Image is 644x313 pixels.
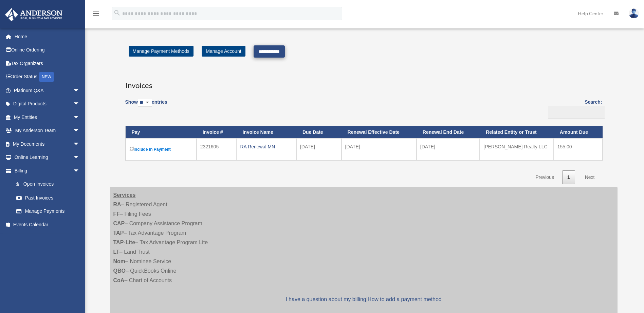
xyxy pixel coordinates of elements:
a: How to add a payment method [368,296,442,302]
strong: LT [113,249,119,255]
td: 155.00 [554,138,603,160]
a: Previous [530,170,559,184]
label: Include in Payment [129,145,193,153]
p: | [113,295,614,304]
a: Platinum Q&Aarrow_drop_down [5,84,90,97]
div: NEW [39,72,54,82]
a: Digital Productsarrow_drop_down [5,97,90,111]
a: $Open Invoices [10,178,83,191]
a: I have a question about my billing [286,296,366,302]
a: Past Invoices [10,191,87,205]
strong: Services [113,192,136,198]
a: My Anderson Teamarrow_drop_down [5,124,90,138]
span: arrow_drop_down [73,124,87,138]
input: Include in Payment [129,146,134,151]
strong: Nom [113,258,126,264]
a: Home [5,30,90,43]
span: arrow_drop_down [73,164,87,178]
th: Related Entity or Trust: activate to sort column ascending [480,126,554,139]
a: 1 [562,170,575,184]
span: arrow_drop_down [73,151,87,165]
strong: QBO [113,268,126,274]
a: menu [92,12,100,18]
input: Search: [548,106,605,119]
span: arrow_drop_down [73,110,87,124]
img: Anderson Advisors Platinum Portal [3,8,65,21]
th: Renewal End Date: activate to sort column ascending [417,126,480,139]
span: arrow_drop_down [73,97,87,111]
span: $ [20,180,23,189]
i: menu [92,9,100,18]
th: Due Date: activate to sort column ascending [296,126,342,139]
label: Show entries [125,98,167,113]
strong: TAP [113,230,124,236]
div: RA Renewal MN [240,142,292,151]
a: Next [580,170,600,184]
a: Online Ordering [5,43,90,57]
a: Manage Payments [10,205,87,218]
a: Order StatusNEW [5,70,90,84]
span: arrow_drop_down [73,137,87,151]
th: Renewal Effective Date: activate to sort column ascending [342,126,417,139]
strong: RA [113,202,121,207]
a: Manage Payment Methods [129,46,194,57]
h3: Invoices [125,74,602,91]
a: My Documentsarrow_drop_down [5,137,90,151]
select: Showentries [138,99,152,107]
label: Search: [546,98,602,119]
a: Events Calendar [5,218,90,231]
th: Pay: activate to sort column descending [126,126,197,139]
strong: CAP [113,221,125,226]
a: Tax Organizers [5,57,90,70]
td: [DATE] [417,138,480,160]
th: Amount Due: activate to sort column ascending [554,126,603,139]
td: [PERSON_NAME] Realty LLC [480,138,554,160]
strong: FF [113,211,120,217]
td: 2321605 [197,138,237,160]
strong: TAP-Lite [113,239,135,245]
span: arrow_drop_down [73,84,87,98]
th: Invoice Name: activate to sort column ascending [236,126,296,139]
th: Invoice #: activate to sort column ascending [197,126,237,139]
a: Billingarrow_drop_down [5,164,87,178]
a: Manage Account [202,46,245,57]
img: User Pic [629,8,639,18]
a: My Entitiesarrow_drop_down [5,110,90,124]
td: [DATE] [342,138,417,160]
a: Online Learningarrow_drop_down [5,151,90,164]
td: [DATE] [296,138,342,160]
i: search [113,9,121,17]
strong: CoA [113,277,125,283]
